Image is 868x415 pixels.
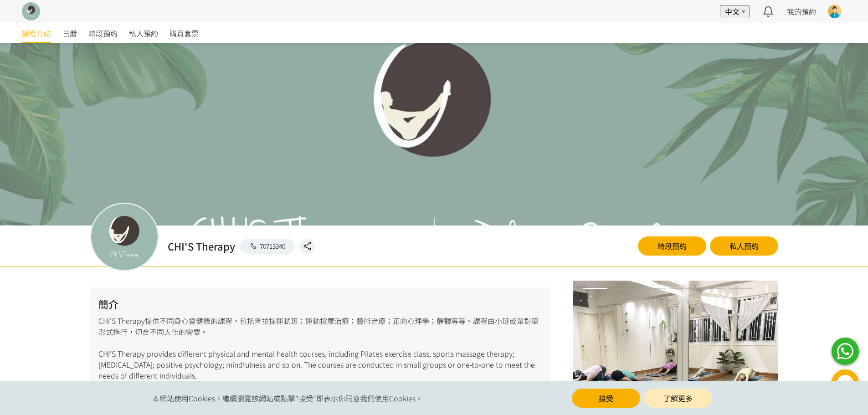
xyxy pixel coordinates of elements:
[638,236,706,256] a: 時段預約
[169,28,199,39] span: 購買套票
[169,23,199,43] a: 購買套票
[88,28,118,39] span: 時段預約
[710,236,778,256] a: 私人預約
[168,239,235,254] h2: CHI'S Therapy
[62,23,77,43] a: 日曆
[88,23,118,43] a: 時段預約
[572,389,640,408] button: 接受
[644,389,712,408] a: 了解更多
[129,28,158,39] span: 私人預約
[129,23,158,43] a: 私人預約
[152,393,423,404] span: 本網站使用Cookies。繼續瀏覽該網站或點擊"接受"即表示你同意我們使用Cookies。
[62,28,77,39] span: 日曆
[787,6,816,17] a: 我的預約
[98,297,542,312] h2: 簡介
[22,28,51,39] span: 課程介紹
[240,239,295,254] a: 70713340
[90,287,550,390] div: CHI'S Therapy提供不同身心靈健康的課程，包括普拉提運動班；運動按摩治療；藝術治療；正向心理學；靜觀等等。課程由小班或單對單形式進行，切合不同人仕的需要。 CHI'S Therapy ...
[22,2,40,20] img: XCiuqSzNOMkVjoLvqyfWlGi3krYmRzy3FY06BdcB.png
[22,23,51,43] a: 課程介紹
